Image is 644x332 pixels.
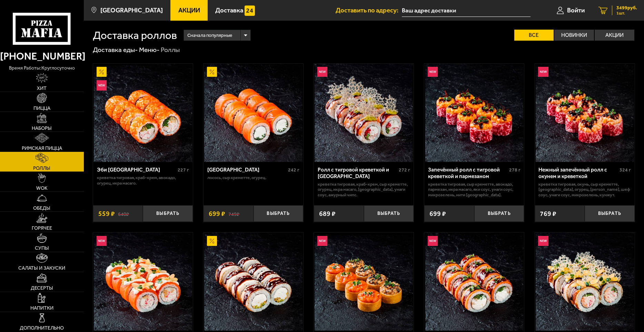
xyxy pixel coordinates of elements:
label: Акции [595,30,634,41]
a: НовинкаРолл с окунем в темпуре и лососем [93,232,193,331]
s: 749 ₽ [228,210,239,217]
span: Сначала популярные [187,29,232,42]
p: креветка тигровая, краб-крем, Сыр креметте, огурец, икра масаго, [GEOGRAPHIC_DATA], унаги соус, а... [318,181,410,198]
img: 15daf4d41897b9f0e9f617042186c801.svg [245,6,255,15]
a: НовинкаРолл с тигровой креветкой и Гуакамоле [314,64,414,162]
img: Акционный [207,67,217,77]
img: Новинка [428,67,438,77]
h1: Доставка роллов [93,30,177,41]
span: 769 ₽ [540,210,556,217]
a: АкционныйНовинкаЭби Калифорния [93,64,193,162]
span: Акции [178,7,200,14]
img: Филадельфия в угре [204,232,303,331]
p: креветка тигровая, краб-крем, авокадо, огурец, икра масаго. [97,175,189,186]
img: Запечённый ролл с тигровой креветкой и пармезаном [425,64,524,162]
span: 324 г [620,167,631,173]
img: Акционный [97,67,107,77]
img: Акционный [207,236,217,246]
span: Доставка [215,7,243,14]
div: Эби [GEOGRAPHIC_DATA] [97,167,176,173]
a: НовинкаРолл Дабл фиш с угрём и лососем в темпуре [314,232,414,331]
span: 227 г [178,167,189,173]
span: Обеды [33,206,50,210]
div: Запечённый ролл с тигровой креветкой и пармезаном [428,167,507,179]
span: WOK [36,186,48,190]
span: Войти [567,7,585,14]
img: Новинка [538,236,548,246]
a: Меню- [139,46,160,54]
a: АкционныйФиладельфия [204,64,303,162]
img: Новинка [538,67,548,77]
div: Ролл с тигровой креветкой и [GEOGRAPHIC_DATA] [318,167,397,179]
a: НовинкаЗапечённый ролл с тигровой креветкой и пармезаном [424,64,524,162]
span: 3499 руб. [616,6,637,10]
span: Супы [35,246,49,250]
button: Выбрать [254,205,304,222]
a: НовинкаЗапеченный ролл Гурмэ с лососем и угрём [424,232,524,331]
span: 1 шт. [616,11,637,15]
a: Доставка еды- [93,46,138,54]
span: Горячее [32,226,52,230]
button: Выбрать [364,205,414,222]
span: Салаты и закуски [18,266,65,270]
span: [GEOGRAPHIC_DATA] [100,7,163,14]
span: Дополнительно [20,325,64,330]
span: Доставить по адресу: [336,7,402,14]
button: Выбрать [474,205,524,222]
div: Роллы [161,45,180,54]
img: Ролл с окунем в темпуре и лососем [94,232,192,331]
span: 559 ₽ [98,210,115,217]
img: Новинка [428,236,438,246]
img: Ролл с тигровой креветкой и Гуакамоле [315,64,413,162]
img: Эби Калифорния [94,64,192,162]
img: Новинка [317,236,327,246]
button: Выбрать [143,205,193,222]
img: Нежный запечённый ролл с окунем и креветкой [536,64,634,162]
input: Ваш адрес доставки [402,4,531,17]
img: Новинка [97,80,107,90]
label: Все [514,30,554,41]
s: 640 ₽ [118,210,129,217]
span: Наборы [32,126,52,131]
span: 699 ₽ [429,210,446,217]
img: Ролл Калипсо с угрём и креветкой [536,232,634,331]
span: Пицца [33,106,50,111]
a: НовинкаРолл Калипсо с угрём и креветкой [535,232,635,331]
span: Напитки [30,305,53,310]
span: 242 г [288,167,299,173]
span: 699 ₽ [209,210,225,217]
div: [GEOGRAPHIC_DATA] [207,167,287,173]
span: Хит [37,86,47,91]
p: креветка тигровая, окунь, Сыр креметте, [GEOGRAPHIC_DATA], огурец, [PERSON_NAME], шеф соус, унаги... [538,181,631,198]
span: 689 ₽ [319,210,336,217]
span: Роллы [33,166,50,170]
img: Новинка [317,67,327,77]
img: Новинка [97,236,107,246]
a: АкционныйФиладельфия в угре [204,232,303,331]
div: Нежный запечённый ролл с окунем и креветкой [538,167,618,179]
span: Десерты [31,286,53,290]
img: Филадельфия [204,64,303,162]
a: НовинкаНежный запечённый ролл с окунем и креветкой [535,64,635,162]
p: креветка тигровая, Сыр креметте, авокадо, пармезан, икра масаго, яки соус, унаги соус, микрозелен... [428,181,521,198]
label: Новинки [554,30,594,41]
p: лосось, Сыр креметте, огурец. [207,175,300,180]
span: 272 г [399,167,410,173]
span: 278 г [509,167,521,173]
button: Выбрать [585,205,635,222]
span: Римская пицца [22,146,62,151]
img: Ролл Дабл фиш с угрём и лососем в темпуре [315,232,413,331]
img: Запеченный ролл Гурмэ с лососем и угрём [425,232,524,331]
